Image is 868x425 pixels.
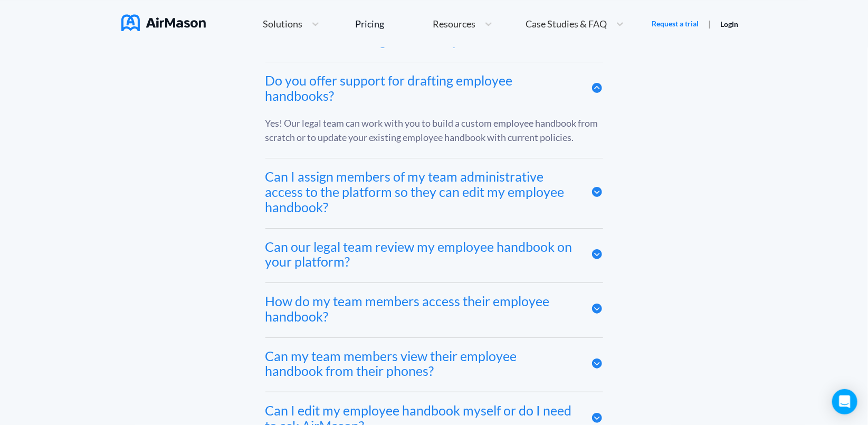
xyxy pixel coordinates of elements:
div: Do you offer support for drafting employee handbooks? [265,73,575,103]
span: | [708,18,711,29]
div: Pricing [356,19,385,29]
span: Case Studies & FAQ [526,19,607,29]
img: AirMason Logo [121,14,206,31]
span: Solutions [263,19,302,29]
div: Can my team members view their employee handbook from their phones? [265,348,575,379]
div: Can our legal team review my employee handbook on your platform? [265,239,575,270]
div: How do my team members access their employee handbook? [265,294,575,324]
a: Pricing [356,14,385,33]
div: Does AirMason integrate with my HRIS? [265,33,497,49]
div: Open Intercom Messenger [832,389,857,414]
a: Request a trial [652,18,699,29]
div: Can I assign members of my team administrative access to the platform so they can edit my employe... [265,169,575,214]
a: Login [720,20,738,29]
p: Yes! Our legal team can work with you to build a custom employee handbook from scratch or to upda... [265,116,603,145]
span: Resources [433,19,475,29]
